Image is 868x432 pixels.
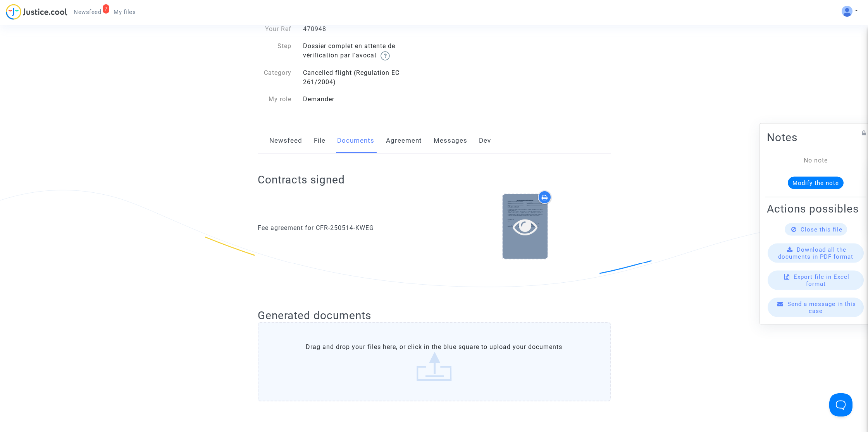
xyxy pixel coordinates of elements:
[801,226,842,233] span: Close this file
[297,68,434,87] div: Cancelled flight (Regulation EC 261/2004)
[794,273,849,287] span: Export file in Excel format
[74,9,101,16] span: Newsfeed
[767,202,865,216] h2: Actions possibles
[297,24,434,34] div: 470948
[778,156,853,165] div: No note
[252,68,298,87] div: Category
[114,9,136,16] span: My files
[258,223,429,233] div: Fee agreement for CFR-250514-KWEG
[258,309,611,322] h2: Generated documents
[67,6,107,18] a: 7Newsfeed
[778,246,853,260] span: Download all the documents in PDF format
[842,6,852,17] img: ALV-UjV5hOg1DK_6VpdGyI3GiCsbYcKFqGYcyigr7taMTixGzq57m2O-mEoJuuWBlO_HCk8JQ1zztKhP13phCubDFpGEbboIp...
[787,301,856,314] span: Send a message in this case
[434,128,467,154] a: Messages
[6,4,67,20] img: jc-logo.svg
[252,41,298,60] div: Step
[829,393,852,416] iframe: Help Scout Beacon - Open
[337,128,374,154] a: Documents
[381,51,390,60] img: help.svg
[479,128,491,154] a: Dev
[767,131,865,144] h2: Notes
[314,128,325,154] a: File
[107,6,142,18] a: My files
[252,95,298,104] div: My role
[297,95,434,104] div: Demander
[788,177,844,189] button: Modify the note
[258,173,345,187] h2: Contracts signed
[269,128,302,154] a: Newsfeed
[297,41,434,60] div: Dossier complet en attente de vérification par l'avocat
[103,4,110,14] div: 7
[386,128,422,154] a: Agreement
[252,24,298,34] div: Your Ref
